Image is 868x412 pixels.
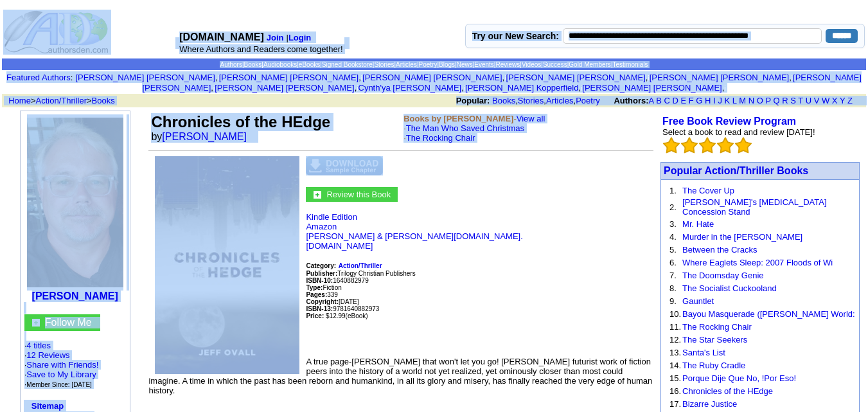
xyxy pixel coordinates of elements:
[672,96,678,105] a: D
[439,61,455,68] a: Blogs
[306,231,522,241] a: [PERSON_NAME] & [PERSON_NAME][DOMAIN_NAME].
[406,133,475,143] a: The Rocking Chair
[4,96,115,105] font: > >
[705,96,711,105] a: H
[179,44,342,54] font: Where Authors and Readers come together!
[732,96,737,105] a: L
[306,277,333,284] b: ISBN-10:
[840,96,845,105] a: Y
[244,61,262,68] a: Books
[75,73,215,82] a: [PERSON_NAME] [PERSON_NAME]
[26,350,69,360] a: 12 Reviews
[26,381,92,388] font: Member Since: [DATE]
[267,33,284,42] a: Join
[24,360,99,389] font: · · ·
[213,85,215,92] font: i
[179,31,264,42] font: [DOMAIN_NAME]
[663,137,680,154] img: bigemptystars.png
[27,118,123,287] img: 45414.jpg
[517,114,545,123] a: View all
[306,222,337,231] a: Amazon
[814,96,820,105] a: V
[357,85,358,92] font: i
[286,33,313,42] font: |
[681,137,698,154] img: bigemptystars.png
[263,61,297,68] a: Audiobooks
[682,373,796,383] a: Porque Dije Que No, !Por Eso!
[662,127,815,137] font: Select a book to read and review [DATE]!
[495,61,520,68] a: Reviews
[403,114,513,123] b: Books by [PERSON_NAME]
[748,96,754,105] a: N
[682,258,833,267] a: Where Eaglets Sleep: 2007 Floods of Wi
[406,123,524,133] a: The Man Who Saved Christmas
[306,262,336,269] b: Category:
[682,245,757,255] a: Between the Cracks
[75,73,862,93] font: , , , , , , , , , ,
[326,312,346,319] font: $12.99
[32,291,118,301] a: [PERSON_NAME]
[92,96,115,105] a: Books
[26,341,51,350] a: 4 titles
[306,212,357,222] a: Kindle Edition
[403,123,524,143] font: ·
[669,348,681,357] font: 13.
[765,96,770,105] a: P
[689,96,694,105] a: F
[669,258,677,267] font: 6.
[299,61,320,68] a: eBooks
[457,61,473,68] a: News
[773,96,779,105] a: Q
[682,232,802,242] a: Murder in the [PERSON_NAME]
[682,386,773,396] a: Chronicles of the HEdge
[506,73,645,82] a: [PERSON_NAME] [PERSON_NAME]
[669,309,681,319] font: 10.
[822,96,829,105] a: W
[26,370,96,379] a: Save to My Library
[465,83,578,93] a: [PERSON_NAME] Kopperfield
[403,114,545,143] font: -
[306,334,627,346] iframe: fb:like Facebook Social Plugin
[306,241,373,251] a: [DOMAIN_NAME]
[522,61,541,68] a: Videos
[36,96,87,105] a: Action/Thriller
[219,73,359,82] a: [PERSON_NAME] [PERSON_NAME]
[162,131,247,142] a: [PERSON_NAME]
[682,197,827,217] a: [PERSON_NAME]'s [MEDICAL_DATA] Concession Stand
[396,61,417,68] a: Articles
[306,270,415,277] font: Trilogy Christian Publishers
[717,137,734,154] img: bigemptystars.png
[682,335,747,345] a: The Star Seekers
[669,373,681,383] font: 15.
[569,61,611,68] a: Gold Members
[142,73,862,93] a: [PERSON_NAME] [PERSON_NAME]
[543,61,567,68] a: Success
[806,96,811,105] a: U
[6,73,71,82] a: Featured Authors
[288,33,311,42] a: Login
[649,96,654,105] a: A
[322,61,373,68] a: Signed Bookstore
[148,357,652,395] font: A true page-[PERSON_NAME] that won't let you go! [PERSON_NAME] futurist work of fiction peers int...
[326,190,391,199] font: Review this Book
[220,61,242,68] a: Authors
[215,83,354,93] a: [PERSON_NAME] [PERSON_NAME]
[669,245,677,255] font: 5.
[362,73,502,82] a: [PERSON_NAME] [PERSON_NAME]
[682,186,734,195] a: The Cover Up
[664,165,808,176] a: Popular Action/Thriller Books
[832,96,838,105] a: X
[664,96,669,105] a: C
[669,232,677,242] font: 4.
[612,61,648,68] a: Testimonials
[662,116,796,127] a: Free Book Review Program
[306,305,379,312] font: 9781640882973
[518,96,544,105] a: Stories
[339,298,359,305] font: [DATE]
[306,312,324,319] b: Price:
[735,137,752,154] img: bigemptystars.png
[359,83,462,93] a: Cynth'ya [PERSON_NAME]
[155,156,299,374] img: 16950.jpg
[26,360,98,370] a: Share with Friends!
